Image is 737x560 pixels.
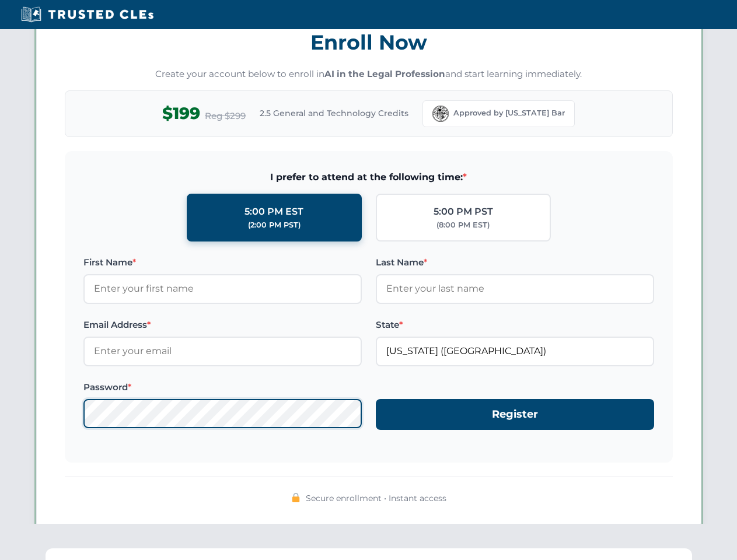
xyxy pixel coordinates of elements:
[434,204,493,219] div: 5:00 PM PST
[453,107,565,119] span: Approved by [US_STATE] Bar
[18,6,157,23] img: Trusted CLEs
[83,380,362,394] label: Password
[244,204,303,219] div: 5:00 PM EST
[436,219,490,231] div: (8:00 PM EST)
[83,337,362,366] input: Enter your email
[324,68,445,79] strong: AI in the Legal Profession
[205,109,246,123] span: Reg $299
[432,106,449,122] img: Florida Bar
[376,318,654,332] label: State
[83,170,654,185] span: I prefer to attend at the following time:
[376,337,654,366] input: Florida (FL)
[376,256,654,269] label: Last Name
[306,492,446,505] span: Secure enrollment • Instant access
[65,68,673,81] p: Create your account below to enroll in and start learning immediately.
[162,100,200,127] span: $199
[376,399,654,430] button: Register
[83,274,362,303] input: Enter your first name
[376,274,654,303] input: Enter your last name
[248,219,301,231] div: (2:00 PM PST)
[260,107,408,120] span: 2.5 General and Technology Credits
[291,493,301,502] img: 🔒
[83,318,362,332] label: Email Address
[65,24,673,61] h3: Enroll Now
[83,256,362,269] label: First Name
